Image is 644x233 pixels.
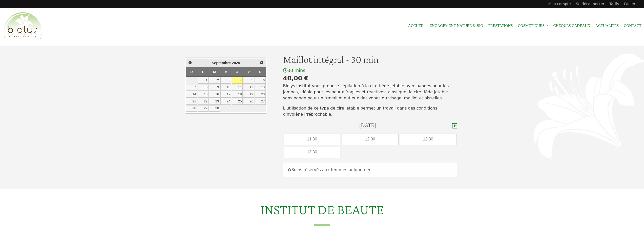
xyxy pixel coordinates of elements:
[595,20,619,31] a: Actualités
[209,91,220,98] a: 16
[186,84,197,91] a: 7
[3,11,43,40] img: Accueil
[3,201,641,226] h2: INSTITUT DE BEAUTE
[518,20,548,31] span: Cosmétiques
[212,61,231,65] span: Septembre
[284,147,340,158] div: 13:30
[243,77,254,84] a: 5
[359,121,376,129] h4: [DATE]
[198,77,209,84] a: 1
[232,98,243,105] a: 25
[209,77,220,84] a: 2
[220,98,231,105] a: 24
[232,84,243,91] a: 11
[243,84,254,91] a: 12
[224,70,227,74] span: Mercredi
[186,59,193,66] a: Précédent
[236,70,238,74] span: Jeudi
[220,84,231,91] a: 10
[255,91,265,98] a: 20
[283,74,457,83] div: 40,00 €
[213,70,216,74] span: Mardi
[247,70,250,74] span: Vendredi
[408,20,425,31] a: Accueil
[188,61,192,65] span: Précédent
[546,25,548,27] span: »
[260,61,264,65] span: Suivant
[190,70,193,74] span: Dimanche
[259,70,261,74] span: Samedi
[488,20,513,31] a: Prestations
[283,83,457,101] p: Biolys Institut vous propose l'épilation à la cire tiède jetable avec bandes pour les jambes, idé...
[255,84,265,91] a: 13
[283,105,457,117] p: L'utilisation de ce type de cire jetable permet un travail dans des conditions d'hygiène irréproc...
[255,77,265,84] a: 6
[400,134,456,145] div: 12:30
[186,91,197,98] a: 14
[243,91,254,98] a: 19
[186,105,197,112] a: 28
[202,70,204,74] span: Lundi
[232,91,243,98] a: 18
[430,20,483,31] a: Engagement Nature & Bio
[198,98,209,105] a: 22
[209,105,220,112] a: 30
[186,98,197,105] a: 21
[553,20,590,31] a: Chèques cadeaux
[220,77,231,84] a: 3
[198,84,209,91] a: 8
[198,105,209,112] a: 29
[209,84,220,91] a: 9
[243,98,254,105] a: 26
[624,20,641,31] a: Contact
[255,98,265,105] a: 27
[283,68,457,74] div: 30 mins
[232,61,240,65] span: 2025
[258,59,265,66] a: Suivant
[342,134,398,145] div: 12:00
[283,53,457,66] h1: Maillot intégral - 30 min
[220,91,231,98] a: 17
[232,77,243,84] a: 4
[283,163,457,177] div: Soins réservés aux femmes uniquement.
[284,134,340,145] div: 11:30
[209,98,220,105] a: 23
[198,91,209,98] a: 15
